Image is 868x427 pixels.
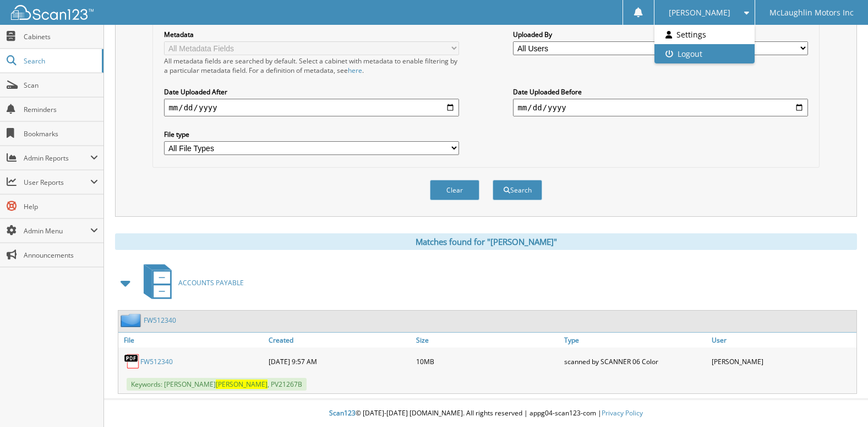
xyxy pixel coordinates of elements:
a: Logout [654,44,755,63]
iframe: Chat Widget [813,374,868,427]
label: Date Uploaded Before [513,87,807,97]
a: FW512340 [144,316,176,325]
span: Scan [24,81,98,90]
span: Announcements [24,250,98,260]
a: Size [413,333,561,348]
span: Cabinets [24,32,98,41]
div: 10MB [413,350,561,372]
div: © [DATE]-[DATE] [DOMAIN_NAME]. All rights reserved | appg04-scan123-com | [104,400,868,427]
div: [DATE] 9:57 AM [266,350,413,372]
a: FW512340 [140,357,173,366]
button: Search [493,180,542,200]
label: Uploaded By [513,30,807,39]
a: File [118,333,266,348]
a: Privacy Policy [602,408,643,418]
button: Clear [430,180,479,200]
span: Reminders [24,105,98,114]
img: PDF.png [124,353,140,370]
input: end [513,99,807,116]
div: All metadata fields are searched by default. Select a cabinet with metadata to enable filtering b... [164,56,458,75]
span: Admin Menu [24,226,90,236]
a: Settings [654,25,755,44]
span: McLaughlin Motors Inc [769,9,854,16]
span: Admin Reports [24,153,90,163]
div: [PERSON_NAME] [709,350,856,372]
div: scanned by SCANNER 06 Color [561,350,709,372]
span: User Reports [24,178,90,187]
a: ACCOUNTS PAYABLE [137,261,244,305]
a: Created [266,333,413,348]
span: Scan123 [329,408,356,418]
span: Help [24,202,98,211]
label: Metadata [164,30,458,39]
span: ACCOUNTS PAYABLE [178,278,244,287]
label: File type [164,130,458,139]
img: scan123-logo-white.svg [11,5,94,20]
span: [PERSON_NAME] [216,380,268,389]
a: Type [561,333,709,348]
a: here [348,66,362,75]
span: Bookmarks [24,129,98,138]
span: [PERSON_NAME] [669,9,730,16]
a: User [709,333,856,348]
input: start [164,99,458,116]
label: Date Uploaded After [164,87,458,97]
span: Search [24,56,96,66]
div: Matches found for "[PERSON_NAME]" [115,233,857,250]
span: Keywords: [PERSON_NAME] , PV21267B [127,378,307,391]
img: folder2.png [121,313,144,327]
